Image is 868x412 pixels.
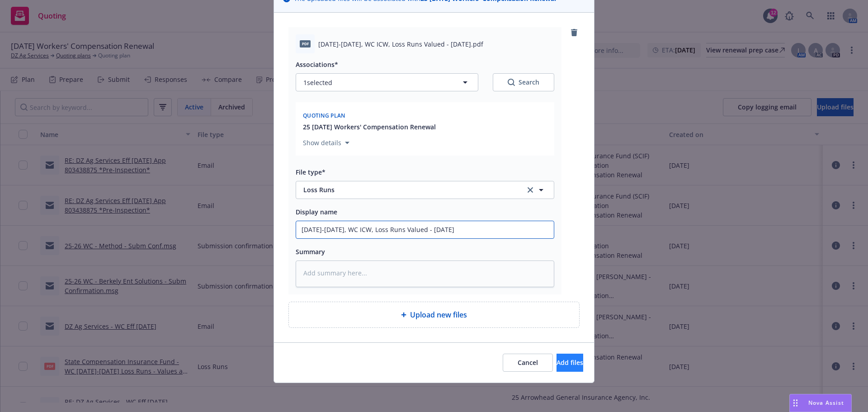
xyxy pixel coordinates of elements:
span: File type* [296,168,325,176]
span: Nova Assist [808,399,844,407]
a: remove [569,27,580,38]
svg: Search [508,79,515,86]
span: Summary [296,247,325,256]
button: SearchSearch [493,73,554,91]
input: Add display name here... [296,221,554,238]
span: Upload new files [410,309,467,320]
span: Display name [296,208,337,216]
button: Add files [557,354,583,372]
span: Add files [557,358,583,367]
span: Quoting plan [303,112,345,119]
span: 1 selected [303,78,332,87]
a: clear selection [525,185,536,195]
div: Upload new files [288,302,580,328]
span: Loss Runs [303,185,513,194]
span: Associations* [296,60,338,69]
button: 25 [DATE] Workers' Compensation Renewal [303,122,436,132]
button: Loss Runsclear selection [296,181,554,199]
span: [DATE]-[DATE], WC ICW, Loss Runs Valued - [DATE].pdf [318,39,483,49]
button: Show details [299,137,353,148]
div: Drag to move [790,394,801,412]
button: 1selected [296,73,478,91]
span: pdf [300,40,311,47]
button: Nova Assist [789,394,852,412]
button: Cancel [503,354,553,372]
span: Cancel [518,358,538,367]
div: Search [508,78,539,87]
